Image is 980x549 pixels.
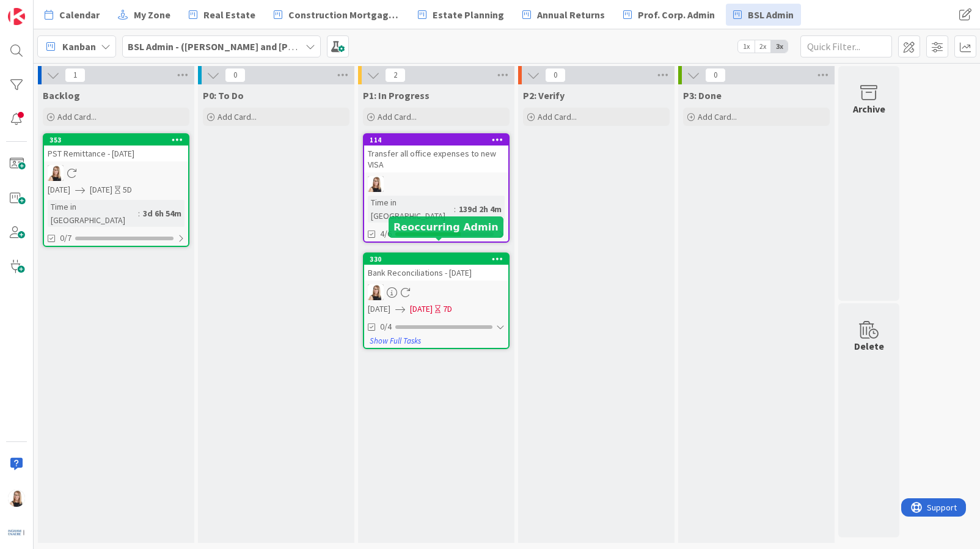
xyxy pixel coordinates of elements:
img: DB [368,176,384,192]
span: 0 [225,68,246,83]
span: Support [26,2,56,17]
div: 353 [44,134,188,146]
img: DB [368,284,384,300]
span: P0: To Do [203,89,244,101]
span: Add Card... [378,111,417,122]
span: Calendar [59,7,100,22]
a: BSL Admin [726,4,801,26]
a: 330Bank Reconciliations - [DATE]DB[DATE][DATE]7D0/4Show Full Tasks [363,252,510,349]
h5: Reoccurring Admin [393,221,499,233]
img: DB [48,165,64,181]
div: 330 [364,254,508,265]
b: BSL Admin - ([PERSON_NAME] and [PERSON_NAME]) [128,40,356,53]
div: PST Remittance - [DATE] [44,146,188,161]
span: [DATE] [90,183,112,196]
span: 1 [65,68,86,83]
span: 0/4 [380,320,392,333]
button: Show Full Tasks [369,334,422,348]
span: 1x [738,40,755,53]
div: Transfer all office expenses to new VISA [364,146,508,172]
a: Prof. Corp. Admin [616,4,722,26]
span: Real Estate [203,7,255,22]
span: 2x [755,40,771,53]
div: DB [364,284,508,300]
span: : [138,207,140,220]
span: BSL Admin [748,7,794,22]
a: 114Transfer all office expenses to new VISADBTime in [GEOGRAPHIC_DATA]:139d 2h 4m4/6 [363,133,510,243]
span: 4/6 [380,227,392,240]
span: 2 [385,68,406,83]
a: Construction Mortgages - Draws [266,4,407,26]
div: 114 [370,136,508,144]
span: Annual Returns [537,7,605,22]
span: 0 [705,68,726,83]
span: My Zone [134,7,170,22]
a: Annual Returns [515,4,612,26]
span: [DATE] [410,303,433,315]
input: Quick Filter... [800,35,892,57]
div: 3d 6h 54m [140,207,185,220]
div: 5D [123,183,132,196]
div: 114 [364,134,508,146]
div: DB [364,176,508,192]
div: 353PST Remittance - [DATE] [44,134,188,161]
span: [DATE] [48,183,70,196]
span: Backlog [43,89,80,101]
a: 353PST Remittance - [DATE]DB[DATE][DATE]5DTime in [GEOGRAPHIC_DATA]:3d 6h 54m0/7 [43,133,189,247]
span: Add Card... [698,111,737,122]
span: : [454,202,456,216]
span: Add Card... [218,111,257,122]
a: My Zone [111,4,178,26]
div: 330Bank Reconciliations - [DATE] [364,254,508,281]
div: Delete [854,339,884,353]
div: 330 [370,255,508,263]
span: 3x [771,40,788,53]
div: 353 [49,136,188,144]
a: Calendar [37,4,107,26]
div: Archive [853,101,885,116]
span: [DATE] [368,303,390,315]
div: DB [44,165,188,181]
span: P3: Done [683,89,722,101]
div: Bank Reconciliations - [DATE] [364,265,508,281]
img: avatar [8,524,25,541]
span: Kanban [62,39,96,54]
span: 0/7 [60,232,71,245]
a: Estate Planning [411,4,511,26]
a: Real Estate [181,4,263,26]
div: 7D [443,303,452,315]
img: DB [8,490,25,507]
span: Add Card... [57,111,97,122]
div: 114Transfer all office expenses to new VISA [364,134,508,172]
div: 139d 2h 4m [456,202,505,216]
span: Estate Planning [433,7,504,22]
img: Visit kanbanzone.com [8,8,25,25]
span: P2: Verify [523,89,565,101]
span: 0 [545,68,566,83]
span: Prof. Corp. Admin [638,7,715,22]
span: Construction Mortgages - Draws [288,7,400,22]
span: P1: In Progress [363,89,430,101]
div: Time in [GEOGRAPHIC_DATA] [368,196,454,223]
span: Add Card... [538,111,577,122]
div: Time in [GEOGRAPHIC_DATA] [48,200,138,227]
